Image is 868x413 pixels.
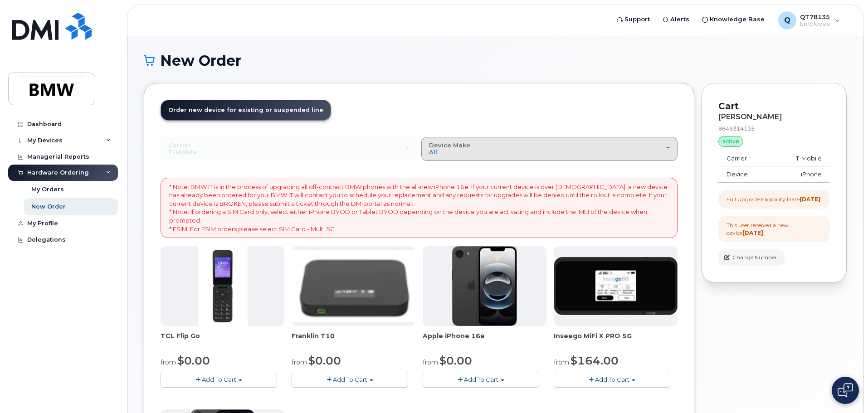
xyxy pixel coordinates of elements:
div: Apple iPhone 16e [423,331,546,350]
button: Add To Cart [423,372,539,388]
span: All [429,148,437,155]
span: $164.00 [571,354,619,367]
td: Carrier [718,151,771,167]
button: Device Make All [421,137,678,160]
span: $0.00 [439,354,472,367]
div: active [718,136,743,147]
div: This user received a new device [727,221,822,237]
div: 8646314135 [718,125,830,132]
span: Add To Cart [202,376,236,383]
small: from [423,358,438,366]
img: t10.jpg [292,250,415,322]
img: TCL_FLIP_MODE.jpg [198,246,248,326]
td: Device [718,166,771,183]
span: $0.00 [308,354,341,367]
small: from [554,358,569,366]
div: TCL Flip Go [161,331,284,350]
div: Franklin T10 [292,331,415,350]
span: Order new device for existing or suspended line [168,107,323,113]
button: Change Number [718,249,785,265]
button: Add To Cart [292,372,408,388]
strong: [DATE] [742,229,763,236]
small: from [161,358,176,366]
h1: New Order [144,53,847,68]
div: Full Upgrade Eligibility Date [727,195,820,203]
td: iPhone [771,166,830,183]
img: cut_small_inseego_5G.jpg [554,257,678,315]
img: iphone16e.png [452,246,517,326]
span: Add To Cart [333,376,367,383]
small: from [292,358,307,366]
p: * Note: BMW IT is in the process of upgrading all off-contract BMW phones with the all-new iPhone... [169,183,669,233]
button: Add To Cart [161,372,277,388]
strong: [DATE] [800,196,820,203]
span: Change Number [732,253,777,262]
span: Device Make [429,141,470,149]
span: Add To Cart [464,376,498,383]
span: $0.00 [177,354,210,367]
p: Cart [718,100,830,113]
span: Add To Cart [595,376,629,383]
button: Add To Cart [554,372,670,388]
div: Inseego MiFi X PRO 5G [554,331,678,350]
img: Open chat [838,383,853,398]
td: T-Mobile [771,151,830,167]
div: [PERSON_NAME] [718,113,830,121]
